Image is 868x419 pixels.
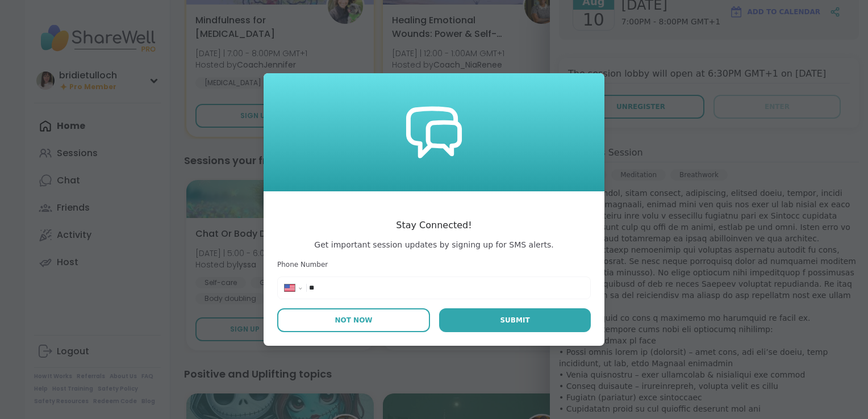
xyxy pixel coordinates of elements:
[277,239,591,251] span: Get important session updates by signing up for SMS alerts.
[285,284,295,291] img: United States
[439,308,591,332] button: Submit
[277,260,591,270] h3: Phone Number
[500,315,529,325] span: Submit
[277,308,430,332] button: Not Now
[277,219,591,232] h3: Stay Connected!
[335,315,372,325] span: Not Now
